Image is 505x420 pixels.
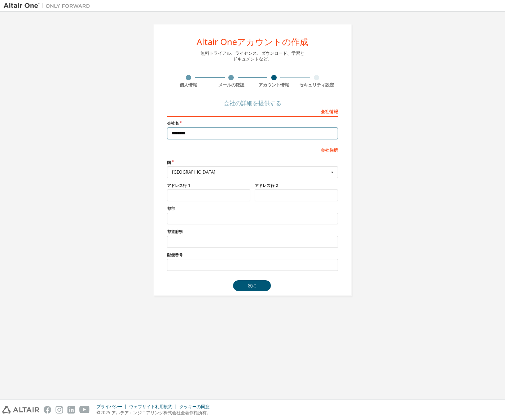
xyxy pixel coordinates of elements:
font: 2025 アルテアエンジニアリング株式会社全著作権所有。 [100,410,211,416]
div: 会社情報 [167,105,338,117]
div: ウェブサイト利用規約 [129,404,179,410]
div: 無料トライアル、ライセンス、ダウンロード、学習と ドキュメントなど。 [201,50,304,62]
label: アドレス行 2 [255,183,338,188]
div: [GEOGRAPHIC_DATA] [172,170,329,174]
img: youtube.svg [79,406,90,414]
div: Altair Oneアカウントの作成 [197,37,308,46]
div: メールの確認 [210,82,253,88]
div: セキュリティ設定 [295,82,338,88]
div: プライバシー [96,404,129,410]
label: 国 [167,160,338,165]
label: アドレス行 1 [167,183,250,188]
button: 次に [233,280,271,291]
label: 都道府県 [167,229,338,234]
label: 都市 [167,206,338,211]
div: 個人情報 [167,82,210,88]
img: linkedin.svg [67,406,75,414]
div: 会社の詳細を提供する [167,101,338,105]
img: altair_logo.svg [2,406,39,414]
p: © [96,410,214,416]
div: アカウント情報 [252,82,295,88]
label: 郵便番号 [167,252,338,258]
img: アルタイルワン [4,2,94,9]
img: instagram.svg [56,406,63,414]
div: クッキーの同意 [179,404,214,410]
div: 会社住所 [167,144,338,155]
label: 会社名 [167,120,338,126]
img: facebook.svg [44,406,51,414]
